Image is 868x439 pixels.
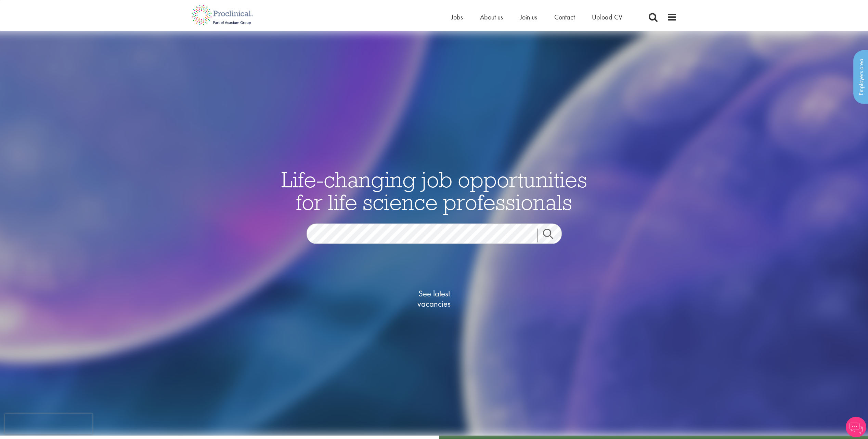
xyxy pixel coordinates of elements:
[451,13,463,22] a: Jobs
[554,13,575,22] a: Contact
[281,166,587,216] span: Life-changing job opportunities for life science professionals
[480,13,503,22] a: About us
[5,414,92,434] iframe: reCAPTCHA
[537,229,567,242] a: Job search submit button
[846,417,866,437] img: Chatbot
[400,261,468,336] a: See latestvacancies
[520,13,537,22] a: Join us
[400,289,468,309] span: See latest vacancies
[592,13,622,22] a: Upload CV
